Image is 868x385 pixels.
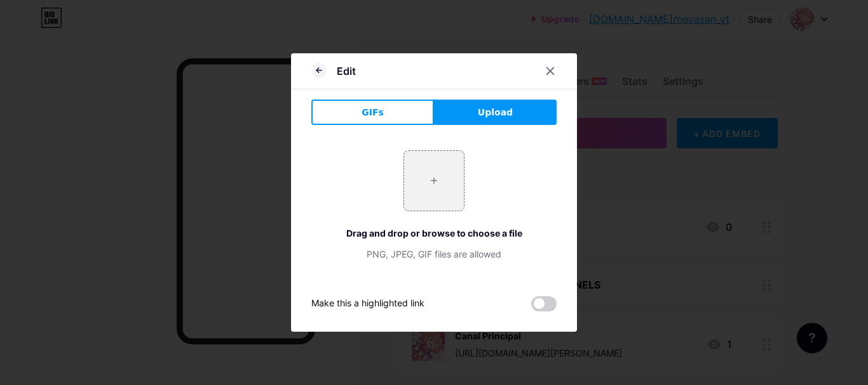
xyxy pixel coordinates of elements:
div: Drag and drop or browse to choose a file [311,226,557,240]
button: Upload [434,100,557,125]
button: GIFs [311,100,434,125]
div: Edit [337,63,356,79]
span: GIFs [362,106,384,119]
div: Make this a highlighted link [311,296,424,311]
span: Upload [478,106,513,119]
div: PNG, JPEG, GIF files are allowed [311,247,557,261]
